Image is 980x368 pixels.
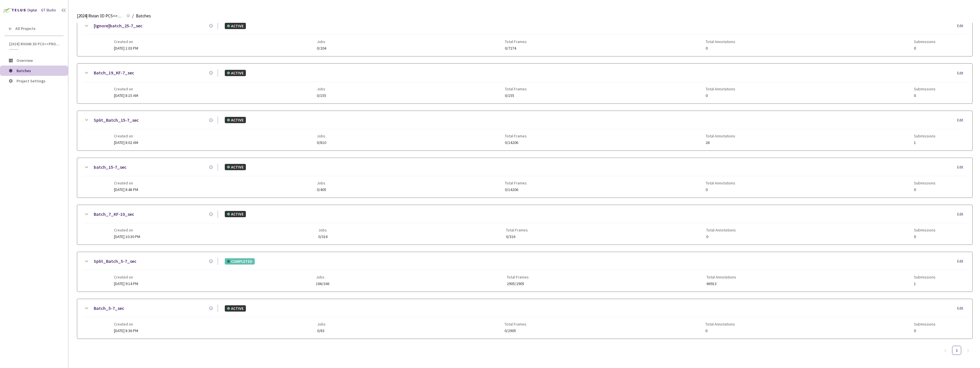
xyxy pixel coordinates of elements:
[505,188,527,192] span: 0/14206
[17,68,31,73] span: Batches
[225,70,246,76] div: ACTIVE
[705,322,735,326] span: Total Annotations
[914,87,936,91] span: Submissions
[706,141,735,145] span: 26
[41,8,56,13] div: GT Studio
[114,275,138,279] span: Created on
[225,164,246,170] div: ACTIVE
[706,181,735,185] span: Total Annotations
[114,46,138,51] span: [DATE] 1:03 PM
[317,188,326,192] span: 0/405
[316,275,329,279] span: Jobs
[114,39,138,44] span: Created on
[505,39,527,44] span: Total Frames
[957,306,967,311] div: Edit
[317,134,326,138] span: Jobs
[707,275,736,279] span: Total Annotations
[957,70,967,76] div: Edit
[114,228,140,232] span: Created on
[317,39,326,44] span: Jobs
[225,258,255,265] div: COMPLETED
[957,23,967,29] div: Edit
[914,235,936,239] span: 0
[505,329,526,333] span: 0/2905
[316,282,329,286] span: 166/166
[914,188,936,192] span: 0
[114,322,138,326] span: Created on
[941,346,950,355] button: left
[506,235,528,239] span: 0/316
[706,87,735,91] span: Total Annotations
[94,164,126,171] a: batch_15-7_sec
[505,181,527,185] span: Total Frames
[706,235,736,239] span: 0
[114,281,138,286] span: [DATE] 9:14 PM
[114,181,138,185] span: Created on
[914,39,936,44] span: Submissions
[318,235,328,239] span: 0/316
[94,69,134,76] a: Batch_19_KF-7_sec
[941,346,950,355] li: Previous Page
[706,228,736,232] span: Total Annotations
[957,117,967,123] div: Edit
[963,346,973,355] button: right
[77,64,972,103] div: Batch_19_KF-7_secACTIVEEditCreated on[DATE] 8:15 AMJobs0/155Total Frames0/155Total Annotations0Su...
[914,282,936,286] span: 1
[77,13,123,19] span: [2024] Rivian 3D PCS<>Production
[317,329,326,333] span: 0/83
[9,42,60,46] span: [2024] Rivian 3D PCS<>Production
[706,93,735,98] span: 0
[114,187,138,192] span: [DATE] 8:48 PM
[914,329,936,333] span: 0
[114,140,138,145] span: [DATE] 8:02 AM
[957,164,967,170] div: Edit
[506,228,528,232] span: Total Frames
[944,349,947,352] span: left
[317,46,326,50] span: 0/204
[914,134,936,138] span: Submissions
[132,13,134,19] li: /
[225,211,246,217] div: ACTIVE
[505,93,527,98] span: 0/155
[94,211,134,218] a: Batch_7_KF-10_sec
[318,228,328,232] span: Jobs
[114,93,138,98] span: [DATE] 8:15 AM
[505,141,527,145] span: 0/14206
[707,282,736,286] span: 66913
[952,346,961,355] li: 1
[77,252,972,292] div: Split_Batch_5-7_secCOMPLETEDEditCreated on[DATE] 9:14 PMJobs166/166Total Frames2905/2905Total Ann...
[77,111,972,151] div: Split_Batch_15-7_secACTIVEEditCreated on[DATE] 8:02 AMJobs0/810Total Frames0/14206Total Annotatio...
[957,212,967,217] div: Edit
[17,78,46,84] span: Project Settings
[505,46,527,50] span: 0/7274
[77,17,972,56] div: [Ignore]batch_25-7_secACTIVEEditCreated on[DATE] 1:03 PMJobs0/204Total Frames0/7274Total Annotati...
[317,93,326,98] span: 0/155
[225,23,246,29] div: ACTIVE
[77,205,972,245] div: Batch_7_KF-10_secACTIVEEditCreated on[DATE] 10:30 PMJobs0/316Total Frames0/316Total Annotations0S...
[507,282,529,286] span: 2905/2905
[914,46,936,50] span: 0
[114,234,140,239] span: [DATE] 10:30 PM
[963,346,973,355] li: Next Page
[225,305,246,312] div: ACTIVE
[77,299,972,339] div: Batch_5-7_secACTIVEEditCreated on[DATE] 8:36 PMJobs0/83Total Frames0/2905Total Annotations0Submis...
[914,322,936,326] span: Submissions
[94,258,136,265] a: Split_Batch_5-7_sec
[957,259,967,264] div: Edit
[706,46,735,50] span: 0
[705,329,735,333] span: 0
[225,117,246,123] div: ACTIVE
[136,13,151,19] span: Batches
[114,87,138,91] span: Created on
[94,117,139,124] a: Split_Batch_15-7_sec
[94,22,142,29] a: [Ignore]batch_25-7_sec
[914,181,936,185] span: Submissions
[966,349,970,352] span: right
[317,141,326,145] span: 0/810
[17,58,33,63] span: Overview
[505,134,527,138] span: Total Frames
[914,93,936,98] span: 0
[507,275,529,279] span: Total Frames
[505,87,527,91] span: Total Frames
[914,141,936,145] span: 1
